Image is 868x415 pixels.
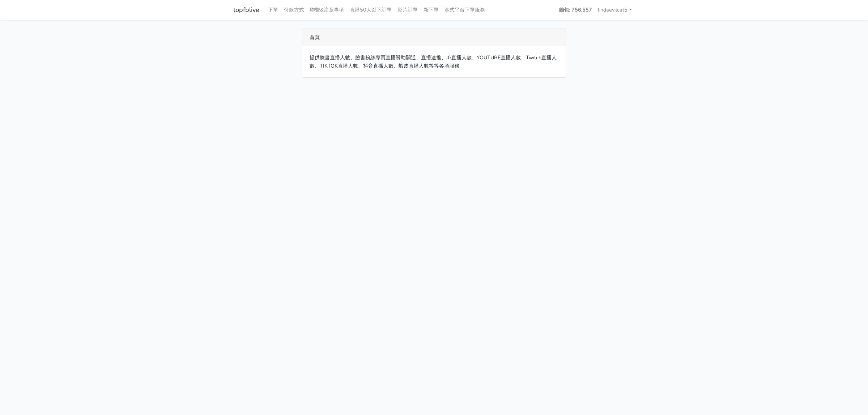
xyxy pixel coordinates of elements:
a: 下單 [265,3,281,17]
a: 影片訂單 [395,3,421,17]
a: 各式平台下單服務 [442,3,488,17]
a: 直播50人以下訂單 [347,3,395,17]
a: 錢包: 756.557 [556,3,595,17]
div: 提供臉書直播人數、臉書粉絲專頁直播贊助開通、直播速推、IG直播人數、YOUTUBE直播人數、Twitch直播人數、TIKTOK直播人數、抖音直播人數、蝦皮直播人數等等各項服務 [302,46,566,77]
a: 付款方式 [281,3,307,17]
strong: 錢包: 756.557 [559,6,592,13]
a: 聯繫&注意事項 [307,3,347,17]
div: 首頁 [302,29,566,46]
a: topfblive [233,3,259,17]
a: lindaevilcat5 [595,3,635,17]
a: 新下單 [421,3,442,17]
